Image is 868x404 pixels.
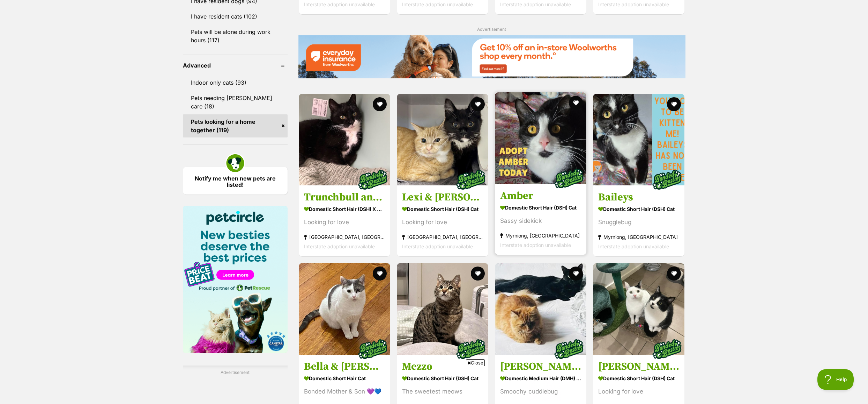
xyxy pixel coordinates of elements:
img: bonded besties [355,162,390,197]
img: bonded besties [650,162,685,197]
strong: Domestic Short Hair Cat [304,373,385,383]
strong: [GEOGRAPHIC_DATA], [GEOGRAPHIC_DATA] [402,232,483,242]
img: Lexi & Frank - Domestic Short Hair (DSH) Cat [397,94,488,185]
h3: Bella & [PERSON_NAME] [304,360,385,373]
span: Interstate adoption unavailable [598,1,669,7]
h3: Amber [500,189,581,203]
strong: Myrniong, [GEOGRAPHIC_DATA] [500,231,581,240]
strong: Myrniong, [GEOGRAPHIC_DATA] [598,232,679,242]
strong: Domestic Short Hair (DSH) Cat [598,204,679,214]
iframe: Advertisement [307,369,561,401]
img: Pet Circle promo banner [183,206,288,353]
h3: [PERSON_NAME] & River [500,360,581,373]
span: Interstate adoption unavailable [304,243,375,249]
div: Snugglebug [598,218,679,227]
h3: [PERSON_NAME] and [PERSON_NAME] [598,360,679,373]
div: Looking for love [304,218,385,227]
a: Everyday Insurance promotional banner [298,35,685,79]
strong: Domestic Short Hair (DSH) Cat [500,203,581,213]
div: Looking for love [598,387,679,396]
button: favourite [569,96,583,110]
h3: Baileys [598,191,679,204]
span: Interstate adoption unavailable [500,1,571,7]
button: favourite [471,97,485,111]
a: Notify me when new pets are listed! [183,167,288,194]
span: Interstate adoption unavailable [402,243,473,249]
span: Advertisement [477,27,506,32]
a: Baileys Domestic Short Hair (DSH) Cat Snugglebug Myrniong, [GEOGRAPHIC_DATA] Interstate adoption ... [593,185,684,256]
img: Mezzo - Domestic Short Hair (DSH) Cat [397,263,488,355]
img: bonded besties [453,162,488,197]
header: Advanced [183,62,288,69]
iframe: Help Scout Beacon - Open [817,369,854,390]
strong: Domestic Short Hair (DSH) x Domestic Medium Hair (DMH) Cat [304,204,385,214]
img: Amber - Domestic Short Hair (DSH) Cat [495,92,586,184]
img: Bella & Kevin 💕 - Domestic Short Hair Cat [299,263,390,355]
button: favourite [373,267,387,281]
h3: Trunchbull and [PERSON_NAME] [304,191,385,204]
a: Indoor only cats (93) [183,75,288,90]
button: favourite [373,97,387,111]
strong: Domestic Short Hair (DSH) Cat [598,373,679,383]
img: bonded besties [355,331,390,366]
span: Interstate adoption unavailable [304,1,375,7]
button: favourite [471,267,485,281]
img: Baileys - Domestic Short Hair (DSH) Cat [593,94,684,185]
button: favourite [667,97,681,111]
h3: Lexi & [PERSON_NAME] [402,191,483,204]
div: Sassy sidekick [500,216,581,226]
a: Pets will be alone during work hours (117) [183,24,288,48]
span: Interstate adoption unavailable [402,1,473,7]
span: Interstate adoption unavailable [500,242,571,248]
img: bonded besties [453,331,488,366]
button: favourite [569,267,583,281]
a: Pets looking for a home together (119) [183,114,288,137]
button: favourite [667,267,681,281]
div: Bonded Mother & Son 💜💙 [304,387,385,396]
a: Amber Domestic Short Hair (DSH) Cat Sassy sidekick Myrniong, [GEOGRAPHIC_DATA] Interstate adoptio... [495,184,586,255]
img: Genevieve & River - Domestic Medium Hair (DMH) Cat [495,263,586,355]
div: Looking for love [402,218,483,227]
a: Trunchbull and [PERSON_NAME] Domestic Short Hair (DSH) x Domestic Medium Hair (DMH) Cat Looking f... [299,185,390,256]
span: Interstate adoption unavailable [598,243,669,249]
a: Lexi & [PERSON_NAME] Domestic Short Hair (DSH) Cat Looking for love [GEOGRAPHIC_DATA], [GEOGRAPHI... [397,185,488,256]
strong: Domestic Short Hair (DSH) Cat [402,204,483,214]
img: bonded besties [551,161,586,196]
img: Trunchbull and Zinnia Wormwood - Domestic Short Hair (DSH) x Domestic Medium Hair (DMH) Cat [299,94,390,185]
img: romeo and sophie - Domestic Short Hair (DSH) Cat [593,263,684,355]
a: I have resident cats (102) [183,9,288,24]
h3: Mezzo [402,360,483,373]
img: bonded besties [551,331,586,366]
a: Pets needing [PERSON_NAME] care (18) [183,91,288,114]
span: Close [466,359,485,366]
img: Everyday Insurance promotional banner [298,35,685,78]
strong: [GEOGRAPHIC_DATA], [GEOGRAPHIC_DATA] [304,232,385,242]
img: bonded besties [650,331,685,366]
